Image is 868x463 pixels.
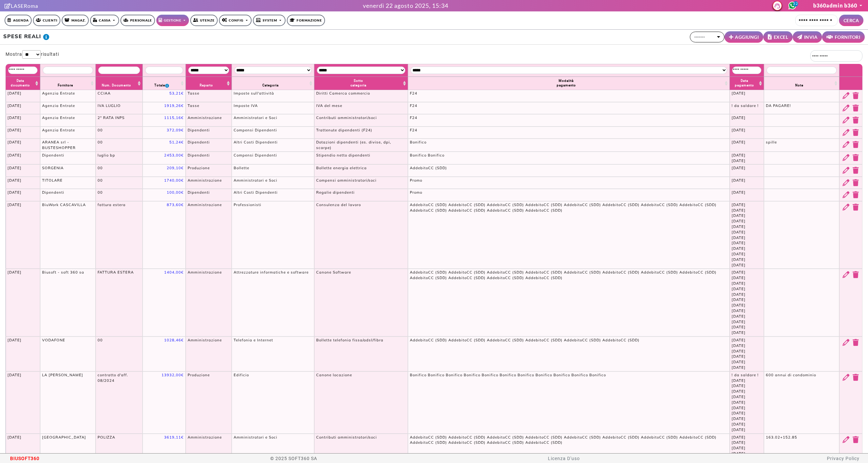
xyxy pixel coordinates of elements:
[96,164,143,177] td: 00
[5,3,38,9] a: LASERoma
[314,201,408,269] td: Consulenza del lavoro
[96,189,143,201] td: 00
[232,164,314,177] td: Bollette
[314,371,408,434] td: Canone locazione
[851,152,860,163] a: Cancella questa registrazione
[40,336,96,371] td: VODAFONE
[40,189,96,201] td: Dipendenti
[841,337,851,348] a: Modifica questa registrazione
[96,127,143,139] td: 00
[96,177,143,189] td: 00
[763,31,793,43] a: EXCEL
[851,90,860,101] a: Cancella questa registrazione
[774,34,788,40] small: EXCEL
[764,102,839,114] td: DA PAGARE!
[314,164,408,177] td: Bollette energia elettrica
[22,50,41,59] select: Mostrarisultati
[548,456,580,461] a: Licenza D'uso
[40,77,96,90] th: Fornitore: activate to sort column ascending
[827,456,860,461] a: Privacy Policy
[841,114,851,126] a: Modifica questa registrazione
[96,269,143,336] td: FATTURA ESTERA
[841,189,851,200] a: Modifica questa registrazione
[164,435,184,440] span: 3619,11€
[841,102,851,113] a: Modifica questa registrazione
[40,90,96,102] td: Agenzia Entrate
[841,202,851,213] a: Modifica questa registrazione
[730,77,764,90] th: Data&nbsp;pagamento: activate to sort column ascending
[167,128,184,132] span: 372,09€
[730,189,764,201] td: [DATE]
[96,114,143,127] td: 2° RATA INPS
[96,139,143,152] td: 00
[6,371,40,434] td: [DATE]
[314,336,408,371] td: Bollette telefonia fissa/adsl/fibra
[851,189,860,200] a: Cancella questa registrazione
[408,127,730,139] td: F24
[730,201,764,269] td: [DATE] [DATE] [DATE] [DATE] [DATE] [DATE] [DATE] [DATE] [DATE] [DATE] [DATE] [DATE]
[40,114,96,127] td: Agenzia Entrate
[186,201,231,269] td: Amministrazione
[314,77,408,90] th: Sotto&nbsp;categoria: activate to sort column ascending
[730,336,764,371] td: [DATE] [DATE] [DATE] [DATE] [DATE] [DATE]
[219,15,252,26] a: Config
[730,269,764,336] td: [DATE] [DATE] [DATE] [DATE] [DATE] [DATE] [DATE] [DATE] [DATE] [DATE] [DATE] [DATE]
[6,269,40,336] td: [DATE]
[190,15,218,26] a: Utenze
[314,102,408,114] td: IVA del mese
[96,152,143,165] td: luglio bp
[730,152,764,165] td: [DATE] [DATE]
[851,269,860,280] a: Cancella questa registrazione
[851,139,860,150] a: Cancella questa registrazione
[363,1,448,10] div: venerdì 22 agosto 2025, 15:34
[6,189,40,201] td: [DATE]
[232,139,314,152] td: Altri Costi Dipendenti
[408,90,730,102] td: F24
[232,152,314,165] td: Compensi Dipendenti
[314,152,408,165] td: Stipendio netto dipendenti
[232,201,314,269] td: Professionisti
[764,77,839,90] th: Note: activate to sort column ascending
[314,189,408,201] td: Regalie dipendenti
[841,127,851,138] a: Modifica questa registrazione
[186,102,231,114] td: Tasse
[408,152,730,165] td: Bonifico Bonifico
[232,177,314,189] td: Amministratori e Soci
[6,336,40,371] td: [DATE]
[6,139,40,152] td: [DATE]
[186,164,231,177] td: Produzione
[167,202,184,207] span: 873,60€
[6,90,40,102] td: [DATE]
[96,77,143,90] th: Num. Documento: activate to sort column ascending
[851,127,860,138] a: Cancella questa registrazione
[314,114,408,127] td: Contributi amministratori/soci
[164,115,184,120] span: 1115,16€
[730,371,764,434] td: ! da saldare ! [DATE] [DATE] [DATE] [DATE] [DATE] [DATE] [DATE] [DATE] [DATE] [DATE]
[96,371,143,434] td: contratto d'aff. 08/2024
[40,177,96,189] td: TITOLARE
[186,336,231,371] td: Amministrazione
[232,371,314,434] td: Edificio
[408,371,730,434] td: Bonifico Bonifico Bonifico Bonifico Bonifico Bonifico Bonifico Bonifico Bonifico Bonifico Bonifico
[314,90,408,102] td: Diritti Camerca commercio
[6,201,40,269] td: [DATE]
[186,177,231,189] td: Amministrazione
[795,15,838,26] input: Cerca cliente...
[730,139,764,152] td: [DATE]
[232,127,314,139] td: Compensi Dipendenti
[408,336,730,371] td: AddebitoCC (SDD) AddebitoCC (SDD) AddebitoCC (SDD) AddebitoCC (SDD) AddebitoCC (SDD) AddebitoCC (...
[6,164,40,177] td: [DATE]
[3,33,41,39] b: SPESE REALI
[232,77,314,90] th: Categoria: activate to sort column ascending
[40,127,96,139] td: Agenzia Entrate
[724,31,764,43] a: AGGIUNGI
[6,77,40,90] th: Data&nbsp;documento: activate to sort column ascending
[793,31,822,43] a: INVIA
[40,269,96,336] td: Biusoft - soft 360 sa
[314,269,408,336] td: Canone Software
[5,15,32,26] a: Agenda
[253,15,286,26] a: SYSTEM
[408,164,730,177] td: AddebitoCC (SDD)
[232,90,314,102] td: Imposte sull'attività
[167,190,184,195] span: 100,00€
